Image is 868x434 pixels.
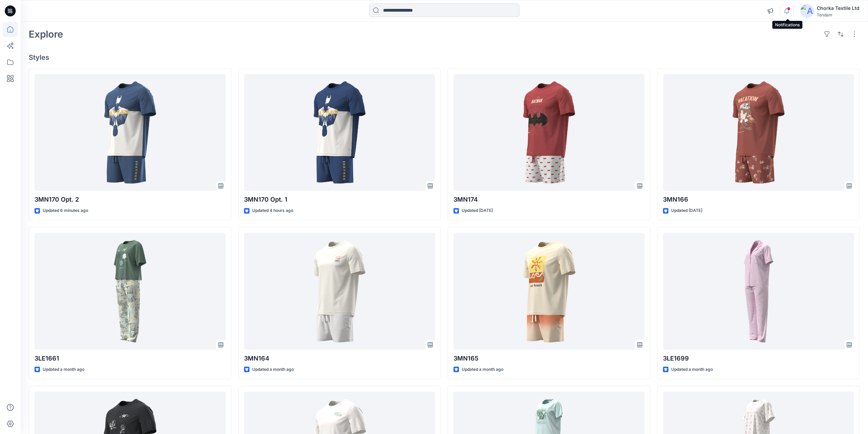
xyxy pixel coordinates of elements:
[35,233,226,350] a: 3LE1661
[252,207,293,214] p: Updated 4 hours ago
[35,195,226,204] p: 3MN170 Opt. 2
[817,12,859,17] div: Tendam
[453,233,645,350] a: 3MN165
[35,74,226,191] a: 3MN170 Opt. 2
[663,195,854,204] p: 3MN166
[244,354,435,363] p: 3MN164
[663,233,854,350] a: 3LE1699
[29,29,63,40] h2: Explore
[817,4,859,12] div: Chorka Textile Ltd
[29,53,860,62] h4: Styles
[663,354,854,363] p: 3LE1699
[462,207,493,214] p: Updated [DATE]
[252,366,294,373] p: Updated a month ago
[453,195,645,204] p: 3MN174
[43,207,88,214] p: Updated 6 minutes ago
[244,74,435,191] a: 3MN170 Opt. 1
[453,354,645,363] p: 3MN165
[35,354,226,363] p: 3LE1661
[43,366,84,373] p: Updated a month ago
[671,366,713,373] p: Updated a month ago
[453,74,645,191] a: 3MN174
[663,74,854,191] a: 3MN166
[462,366,503,373] p: Updated a month ago
[244,195,435,204] p: 3MN170 Opt. 1
[671,207,702,214] p: Updated [DATE]
[800,4,814,18] img: avatar
[244,233,435,350] a: 3MN164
